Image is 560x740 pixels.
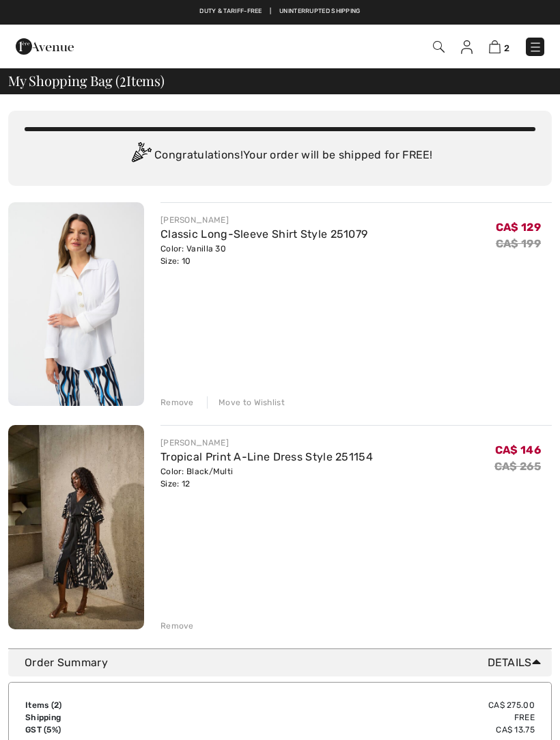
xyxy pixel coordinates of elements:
div: Congratulations! Your order will be shipped for FREE! [25,142,535,169]
span: 2 [54,700,59,710]
span: My Shopping Bag ( Items) [8,74,165,87]
a: Classic Long-Sleeve Shirt Style 251079 [160,228,367,241]
a: Tropical Print A-Line Dress Style 251154 [160,450,373,463]
img: Classic Long-Sleeve Shirt Style 251079 [8,202,144,406]
td: Shipping [25,711,209,724]
div: Remove [160,396,194,409]
td: GST (5%) [25,724,209,736]
img: My Info [461,40,473,54]
span: 2 [504,43,509,53]
a: 2 [489,38,509,55]
div: Order Summary [25,655,546,671]
div: Color: Vanilla 30 Size: 10 [160,243,367,267]
a: 1ère Avenue [16,39,74,52]
img: Tropical Print A-Line Dress Style 251154 [8,425,144,629]
span: CA$ 146 [495,443,541,456]
img: Congratulation2.svg [127,142,154,169]
img: Shopping Bag [489,40,501,53]
td: Items ( ) [25,699,209,711]
span: CA$ 129 [496,221,541,234]
img: 1ère Avenue [16,33,74,60]
div: Remove [160,620,194,632]
td: Free [209,711,535,724]
s: CA$ 265 [494,460,541,473]
s: CA$ 199 [496,237,541,250]
img: Menu [529,40,542,54]
span: Details [488,655,546,671]
div: Color: Black/Multi Size: 12 [160,465,373,490]
div: Move to Wishlist [207,396,285,409]
div: [PERSON_NAME] [160,437,373,449]
img: Search [433,41,445,53]
td: CA$ 275.00 [209,699,535,711]
td: CA$ 13.75 [209,724,535,736]
span: 2 [120,70,126,88]
div: [PERSON_NAME] [160,214,367,226]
